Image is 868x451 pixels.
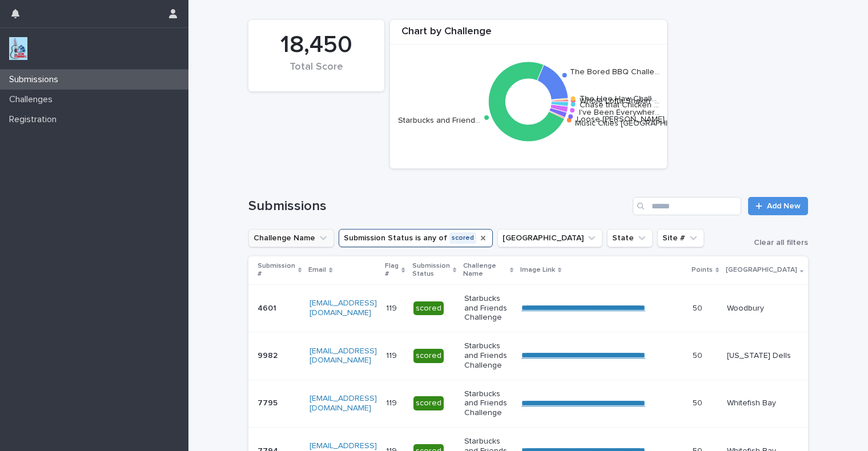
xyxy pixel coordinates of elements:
p: 9982 [258,349,280,361]
p: Woodbury [727,304,807,313]
text: The Hee Haw Chall… [580,94,657,102]
p: Submissions [5,74,67,85]
p: Submission # [258,260,295,281]
text: Music Cities [GEOGRAPHIC_DATA] [575,119,700,127]
div: scored [413,396,444,410]
button: Clear all filters [745,239,808,247]
div: scored [413,349,444,363]
p: Starbucks and Friends Challenge [464,389,512,418]
button: Site # [657,229,704,247]
div: Total Score [268,61,365,85]
span: Clear all filters [754,239,808,247]
p: 50 [693,396,705,408]
div: 18,450 [268,31,365,59]
text: Whole Lotta Shakin’ … [580,96,660,104]
p: Starbucks and Friends Challenge [464,294,512,323]
p: Starbucks and Friends Challenge [464,341,512,370]
p: 119 [386,349,399,361]
div: scored [413,301,444,316]
span: Add New [767,202,801,210]
p: 4601 [258,301,279,313]
h1: Submissions [248,198,628,215]
p: Challenges [5,94,62,105]
p: 119 [386,396,399,408]
a: [EMAIL_ADDRESS][DOMAIN_NAME] [310,347,377,365]
a: Add New [748,197,808,215]
a: [EMAIL_ADDRESS][DOMAIN_NAME] [310,299,377,317]
a: [EMAIL_ADDRESS][DOMAIN_NAME] [310,394,377,412]
button: Submission Status [339,229,493,247]
p: Email [308,264,326,276]
div: Chart by Challenge [390,26,667,45]
button: Challenge Name [248,229,334,247]
p: 119 [386,301,399,313]
text: I've Been Everywher… [579,108,660,116]
p: Whitefish Bay [727,398,807,408]
p: 50 [693,301,705,313]
p: [US_STATE] Dells [727,351,807,361]
text: The Bored BBQ Challe… [570,68,660,76]
p: 7795 [258,396,280,408]
button: Closest City [497,229,602,247]
p: Image Link [520,264,555,276]
p: Registration [5,114,66,125]
p: Submission Status [412,260,450,281]
button: State [607,229,653,247]
p: Challenge Name [463,260,507,281]
p: 50 [693,349,705,361]
text: Starbucks and Friend… [398,116,480,124]
p: [GEOGRAPHIC_DATA] [726,264,797,276]
input: Search [633,197,741,215]
text: Loose [PERSON_NAME] Chall… [577,115,690,123]
p: Flag # [385,260,399,281]
text: Chase that Chicken … [580,101,659,109]
p: Points [692,264,713,276]
img: jxsLJbdS1eYBI7rVAS4p [9,37,27,60]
